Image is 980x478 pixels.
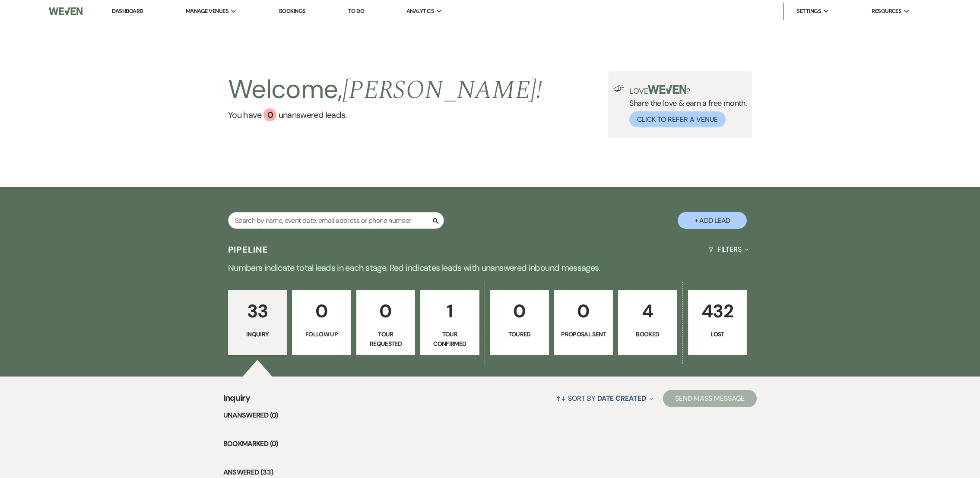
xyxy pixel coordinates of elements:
a: 0Tour Requested [356,290,415,355]
p: 0 [496,297,543,326]
span: Inquiry [223,391,251,410]
span: Manage Venues [186,7,228,16]
p: Tour Confirmed [426,329,473,349]
img: Weven Logo [49,2,82,20]
span: Settings [796,7,821,16]
a: 1Tour Confirmed [420,290,479,355]
a: To Do [348,7,364,15]
a: Bookings [279,7,306,15]
a: 432Lost [688,290,747,355]
button: Filters [705,238,752,261]
p: Tour Requested [362,329,409,349]
p: 0 [298,297,345,326]
img: loud-speaker-illustration.svg [613,85,624,92]
p: 33 [234,297,281,326]
span: [PERSON_NAME] ! [343,70,542,110]
a: 0Proposal Sent [554,290,613,355]
p: Lost [694,329,741,339]
p: Toured [496,329,543,339]
input: Search by name, event date, email address or phone number [228,212,444,229]
button: + Add Lead [678,212,747,229]
p: Booked [624,329,671,339]
button: Send Mass Message [663,390,757,407]
a: Dashboard [112,7,143,16]
a: 0Follow Up [292,290,351,355]
span: Resources [872,7,901,16]
a: 0Toured [490,290,549,355]
p: Follow Up [298,329,345,339]
p: Proposal Sent [560,329,607,339]
button: Click to Refer a Venue [629,111,726,127]
span: Date Created [597,394,646,403]
li: Unanswered (0) [223,410,757,421]
p: 1 [426,297,473,326]
p: 4 [624,297,671,326]
div: Share the love & earn a free month. [624,85,747,127]
span: Analytics [406,7,434,16]
span: ↑↓ [556,394,566,403]
p: Inquiry [234,329,281,339]
h2: Welcome, [228,71,542,108]
div: 0 [263,108,276,121]
li: Answered (33) [223,467,757,478]
img: weven-logo-green.svg [648,85,686,94]
p: Love ? [629,85,747,95]
a: 33Inquiry [228,290,287,355]
button: Sort By Date Created [552,387,656,410]
p: 432 [694,297,741,326]
a: You have 0 unanswered leads. [228,108,542,121]
p: 0 [560,297,607,326]
p: Numbers indicate total leads in each stage. Red indicates leads with unanswered inbound messages. [179,261,801,275]
a: 4Booked [618,290,677,355]
li: Bookmarked (0) [223,438,757,450]
p: 0 [362,297,409,326]
h3: Pipeline [228,244,269,256]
